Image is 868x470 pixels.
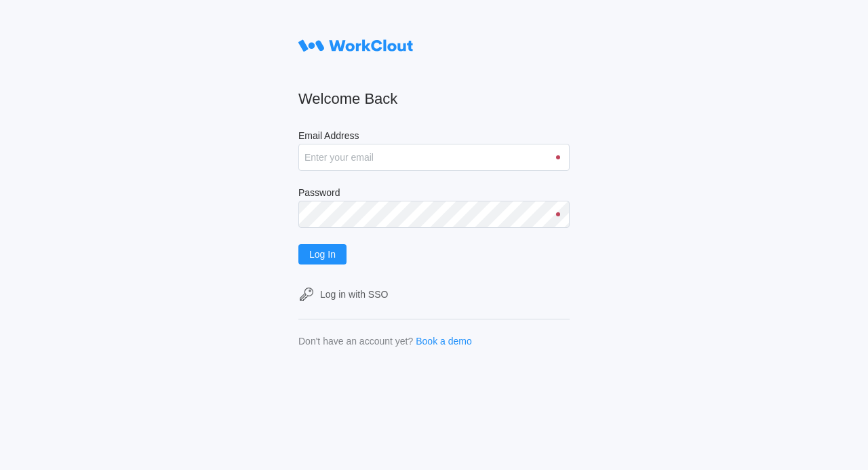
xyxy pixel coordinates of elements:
[298,244,347,265] button: Log In
[298,187,570,201] label: Password
[298,90,570,109] h2: Welcome Back
[416,336,472,347] a: Book a demo
[298,144,570,171] input: Enter your email
[298,130,570,144] label: Email Address
[298,336,413,347] div: Don't have an account yet?
[320,289,388,300] div: Log in with SSO
[298,286,570,302] a: Log in with SSO
[309,250,336,259] span: Log In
